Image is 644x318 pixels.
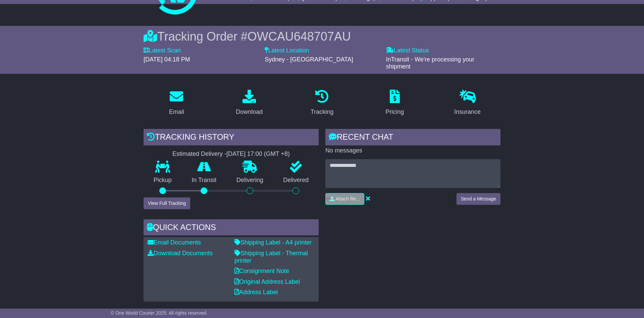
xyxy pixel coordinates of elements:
[454,107,481,117] div: Insurance
[306,87,338,119] a: Tracking
[234,250,308,264] a: Shipping Label - Thermal printer
[111,310,208,316] span: © One World Courier 2025. All rights reserved.
[265,56,353,63] span: Sydney - [GEOGRAPHIC_DATA]
[236,107,263,117] div: Download
[148,250,213,257] a: Download Documents
[385,107,404,117] div: Pricing
[144,219,319,237] div: Quick Actions
[144,129,319,147] div: Tracking history
[144,150,319,158] div: Estimated Delivery -
[226,177,273,184] p: Delivering
[234,239,312,246] a: Shipping Label - A4 printer
[144,47,181,54] label: Latest Scan
[144,177,182,184] p: Pickup
[144,29,500,44] div: Tracking Order #
[386,56,475,70] span: InTransit - We're processing your shipment
[450,87,485,119] a: Insurance
[457,193,500,205] button: Send a Message
[169,107,184,117] div: Email
[234,289,278,296] a: Address Label
[325,129,500,147] div: RECENT CHAT
[234,278,300,285] a: Original Address Label
[182,177,227,184] p: In Transit
[386,47,429,54] label: Latest Status
[165,87,189,119] a: Email
[265,47,309,54] label: Latest Location
[311,107,333,117] div: Tracking
[226,150,290,158] div: [DATE] 17:00 (GMT +8)
[325,147,500,154] p: No messages
[381,87,408,119] a: Pricing
[231,87,267,119] a: Download
[234,268,289,274] a: Consignment Note
[273,177,319,184] p: Delivered
[248,30,351,43] span: OWCAU648707AU
[144,56,190,63] span: [DATE] 04:18 PM
[148,239,201,246] a: Email Documents
[144,197,190,209] button: View Full Tracking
